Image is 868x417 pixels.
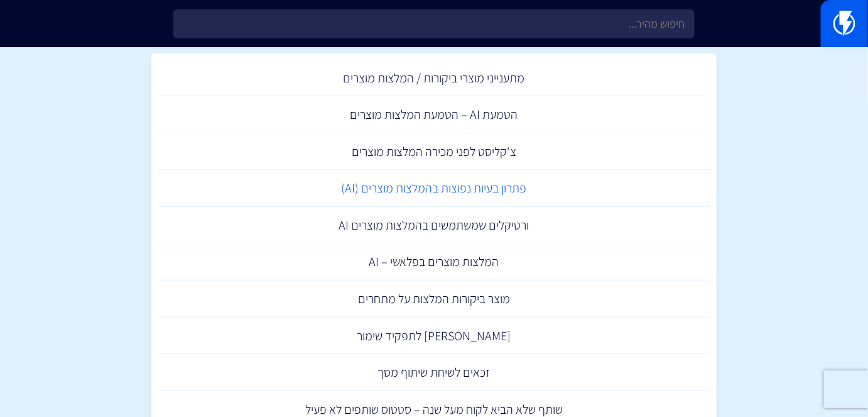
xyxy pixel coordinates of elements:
[158,170,710,207] a: פתרון בעיות נפוצות בהמלצות מוצרים (AI)
[158,243,710,281] a: המלצות מוצרים בפלאשי – AI
[158,207,710,244] a: ורטיקלים שמשתמשים בהמלצות מוצרים AI
[158,133,710,170] a: צ'קליסט לפני מכירה המלצות מוצרים
[158,96,710,133] a: הטמעת AI – הטמעת המלצות מוצרים
[158,281,710,318] a: מוצר ביקורות המלצות על מתחרים
[173,9,694,38] input: חיפוש מהיר...
[158,318,710,355] a: [PERSON_NAME] לתפקיד שימור
[158,354,710,391] a: זכאים לשיחת שיתוף מסך
[158,60,710,97] a: מתענייני מוצרי ביקורות / המלצות מוצרים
